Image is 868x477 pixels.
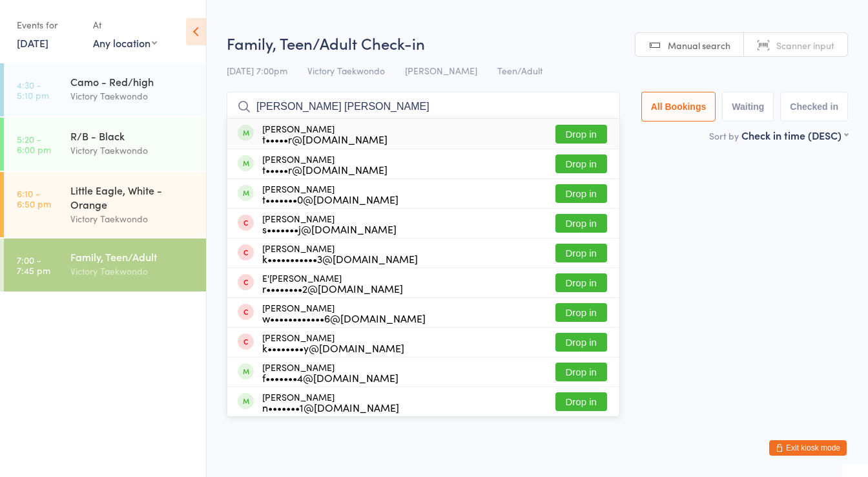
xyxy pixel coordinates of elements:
[262,313,426,323] div: w••••••••••••6@[DOMAIN_NAME]
[262,273,403,293] div: E'[PERSON_NAME]
[70,264,195,279] div: Victory Taekwondo
[70,249,195,264] div: Family, Teen/Adult
[17,36,48,50] a: [DATE]
[17,14,80,36] div: Events for
[262,154,387,175] div: [PERSON_NAME]
[262,283,403,293] div: r••••••••2@[DOMAIN_NAME]
[262,243,418,264] div: [PERSON_NAME]
[17,188,51,209] time: 6:10 - 6:50 pm
[262,213,397,234] div: [PERSON_NAME]
[227,92,620,122] input: Search
[641,92,716,122] button: All Bookings
[262,402,399,412] div: n•••••••1@[DOMAIN_NAME]
[70,89,195,103] div: Victory Taekwondo
[4,63,206,116] a: 4:30 -5:10 pmCamo - Red/highVictory Taekwondo
[668,39,730,52] span: Manual search
[555,244,607,262] button: Drop in
[93,36,157,50] div: Any location
[555,363,607,381] button: Drop in
[262,372,398,383] div: f•••••••4@[DOMAIN_NAME]
[70,183,195,211] div: Little Eagle, White - Orange
[555,184,607,203] button: Drop in
[555,392,607,411] button: Drop in
[70,74,195,89] div: Camo - Red/high
[4,172,206,237] a: 6:10 -6:50 pmLittle Eagle, White - OrangeVictory Taekwondo
[262,302,426,323] div: [PERSON_NAME]
[262,123,387,144] div: [PERSON_NAME]
[262,392,399,412] div: [PERSON_NAME]
[262,134,387,144] div: t•••••r@[DOMAIN_NAME]
[17,255,50,275] time: 7:00 - 7:45 pm
[262,164,387,175] div: t•••••r@[DOMAIN_NAME]
[227,32,848,54] h2: Family, Teen/Adult Check-in
[262,343,404,353] div: k••••••••y@[DOMAIN_NAME]
[555,125,607,143] button: Drop in
[4,238,206,291] a: 7:00 -7:45 pmFamily, Teen/AdultVictory Taekwondo
[741,128,848,142] div: Check in time (DESC)
[70,129,195,143] div: R/B - Black
[227,64,287,77] span: [DATE] 7:00pm
[555,303,607,322] button: Drop in
[4,118,206,171] a: 5:20 -6:00 pmR/B - BlackVictory Taekwondo
[262,224,397,234] div: s•••••••j@[DOMAIN_NAME]
[17,79,49,100] time: 4:30 - 5:10 pm
[262,332,404,353] div: [PERSON_NAME]
[262,184,398,204] div: [PERSON_NAME]
[307,64,385,77] span: Victory Taekwondo
[70,143,195,158] div: Victory Taekwondo
[769,440,847,456] button: Exit kiosk mode
[555,273,607,292] button: Drop in
[776,39,834,52] span: Scanner input
[93,14,157,36] div: At
[555,214,607,233] button: Drop in
[70,211,195,226] div: Victory Taekwondo
[405,64,477,77] span: [PERSON_NAME]
[780,92,848,122] button: Checked in
[262,362,398,383] div: [PERSON_NAME]
[555,333,607,352] button: Drop in
[262,194,398,204] div: t•••••••0@[DOMAIN_NAME]
[497,64,542,77] span: Teen/Adult
[709,129,739,142] label: Sort by
[262,253,418,264] div: k•••••••••••3@[DOMAIN_NAME]
[722,92,774,122] button: Waiting
[17,134,51,154] time: 5:20 - 6:00 pm
[555,154,607,173] button: Drop in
